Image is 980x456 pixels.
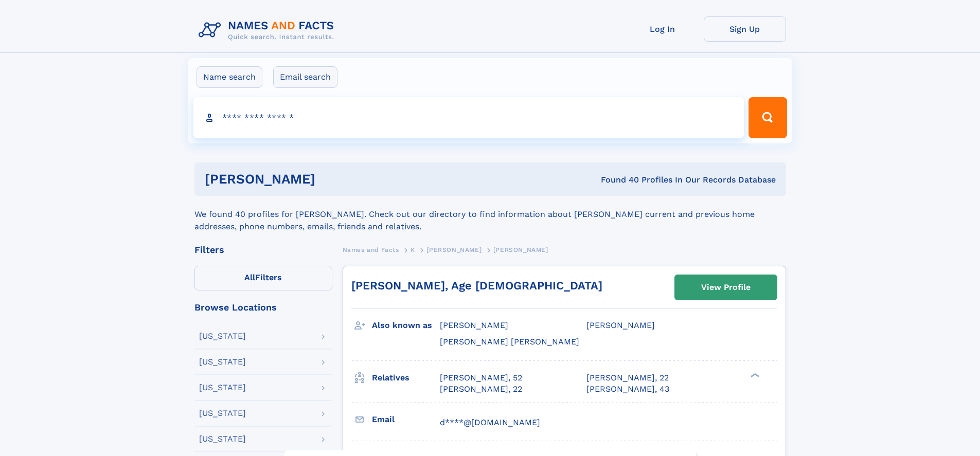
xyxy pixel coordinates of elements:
div: [US_STATE] [199,358,246,366]
input: search input [193,97,744,138]
span: [PERSON_NAME] [440,320,508,330]
div: [US_STATE] [199,332,246,340]
span: [PERSON_NAME] [586,320,655,330]
a: K [411,243,415,256]
div: Filters [194,245,332,254]
h3: Also known as [372,317,440,334]
a: [PERSON_NAME], 22 [586,372,669,384]
div: [US_STATE] [199,409,246,417]
span: [PERSON_NAME] [493,246,548,253]
span: K [411,246,415,253]
div: ❯ [748,372,760,378]
div: [US_STATE] [199,384,246,392]
h3: Email [372,411,440,428]
div: View Profile [701,276,751,299]
h1: [PERSON_NAME] [205,173,458,186]
a: [PERSON_NAME], 43 [586,384,669,395]
div: Browse Locations [194,303,332,312]
label: Name search [197,66,262,88]
span: [PERSON_NAME] [426,246,482,253]
button: Search Button [749,97,787,138]
a: Sign Up [704,16,786,42]
label: Email search [273,66,337,88]
a: [PERSON_NAME] [426,243,482,256]
span: [PERSON_NAME] [PERSON_NAME] [440,337,579,346]
h3: Relatives [372,369,440,387]
a: Log In [621,16,704,42]
span: All [244,272,255,282]
a: [PERSON_NAME], 52 [440,372,522,384]
a: View Profile [675,275,777,300]
a: Names and Facts [343,243,399,256]
label: Filters [194,266,332,290]
div: We found 40 profiles for [PERSON_NAME]. Check out our directory to find information about [PERSON... [194,196,786,233]
a: [PERSON_NAME], 22 [440,384,522,395]
a: [PERSON_NAME], Age [DEMOGRAPHIC_DATA] [351,279,602,292]
img: Logo Names and Facts [194,16,343,44]
div: Found 40 Profiles In Our Records Database [458,174,776,186]
div: [US_STATE] [199,435,246,443]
